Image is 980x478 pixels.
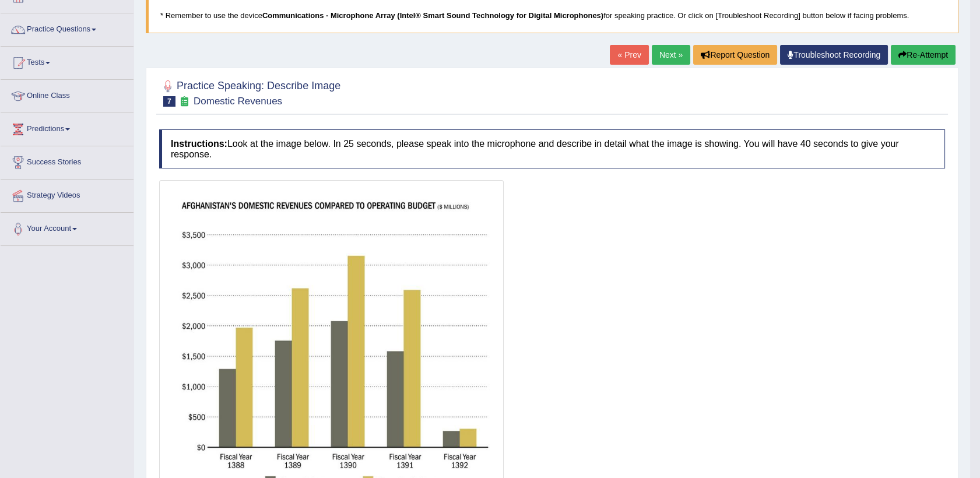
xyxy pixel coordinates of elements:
button: Re-Attempt [891,45,956,65]
a: Online Class [1,80,134,109]
small: Exam occurring question [178,96,191,107]
b: Communications - Microphone Array (Intel® Smart Sound Technology for Digital Microphones) [262,11,603,20]
a: Tests [1,47,134,76]
a: Strategy Videos [1,180,134,209]
a: Practice Questions [1,13,134,43]
span: 7 [163,96,175,107]
a: Next » [652,45,690,65]
a: Predictions [1,113,134,142]
h2: Practice Speaking: Describe Image [159,78,340,107]
a: Troubleshoot Recording [780,45,888,65]
b: Instructions: [171,139,227,149]
button: Report Question [693,45,777,65]
a: Success Stories [1,146,134,175]
a: « Prev [610,45,648,65]
small: Domestic Revenues [194,96,282,107]
h4: Look at the image below. In 25 seconds, please speak into the microphone and describe in detail w... [159,129,945,168]
a: Your Account [1,213,134,242]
